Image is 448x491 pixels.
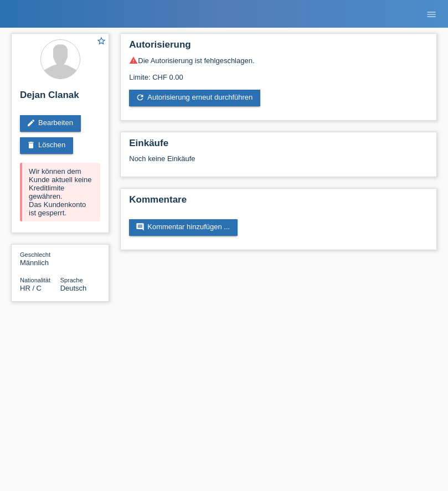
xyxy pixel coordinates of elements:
i: star_border [96,36,106,46]
i: delete [27,141,35,149]
span: Geschlecht [20,251,50,258]
i: edit [27,118,35,127]
a: deleteLöschen [20,137,73,154]
span: Sprache [60,277,83,283]
a: refreshAutorisierung erneut durchführen [129,90,260,106]
div: Wir können dem Kunde aktuell keine Kreditlimite gewähren. Das Kundenkonto ist gesperrt. [20,163,100,221]
a: star_border [96,36,106,48]
i: comment [136,223,145,231]
a: editBearbeiten [20,115,81,132]
div: Limite: CHF 0.00 [129,65,428,81]
h2: Kommentare [129,194,428,211]
div: Die Autorisierung ist fehlgeschlagen. [129,56,428,65]
h2: Dejan Clanak [20,90,100,106]
a: commentKommentar hinzufügen ... [129,219,238,236]
i: warning [129,56,138,65]
h2: Einkäufe [129,138,428,154]
span: Kroatien / C / 11.08.2005 [20,284,42,292]
i: menu [426,9,437,20]
span: Nationalität [20,277,50,283]
div: Männlich [20,250,60,267]
span: Deutsch [60,284,87,292]
a: menu [420,11,442,17]
i: refresh [136,93,145,102]
div: Noch keine Einkäufe [129,154,428,171]
h2: Autorisierung [129,39,428,56]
